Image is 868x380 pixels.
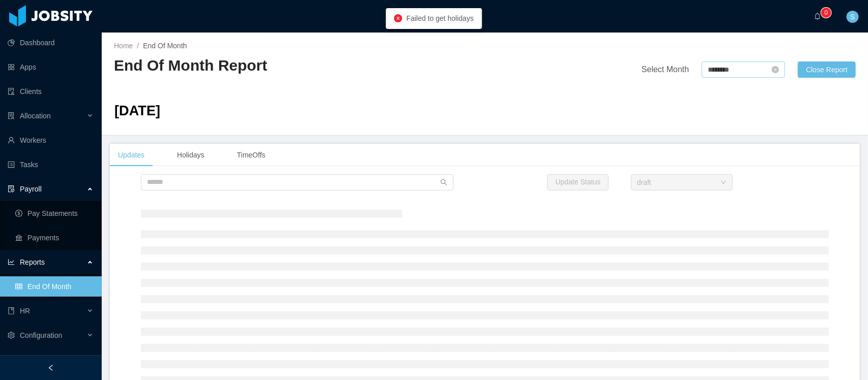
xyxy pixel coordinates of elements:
div: Updates [110,144,153,167]
span: Configuration [20,331,62,339]
i: icon: book [8,307,15,314]
i: icon: search [440,179,447,186]
div: TimeOffs [229,144,274,167]
i: icon: file-protect [8,185,15,193]
sup: 0 [821,8,831,18]
a: Home [114,42,133,50]
i: icon: setting [8,332,15,339]
a: icon: dollarPay Statements [15,203,94,224]
span: Reports [20,258,45,266]
a: icon: tableEnd Of Month [15,276,94,297]
span: [DATE] [114,103,160,118]
i: icon: bell [814,13,821,20]
span: HR [20,307,30,315]
i: icon: close-circle [772,66,779,73]
h2: End Of Month Report [114,55,485,76]
i: icon: down [721,179,727,186]
span: End Of Month [143,42,187,50]
div: Holidays [169,144,213,167]
span: S [850,11,855,23]
button: Update Status [547,174,609,191]
a: icon: appstoreApps [8,57,94,77]
span: Failed to get holidays [406,14,473,22]
button: Close Report [798,61,856,78]
i: icon: solution [8,112,15,119]
div: draft [637,175,651,190]
a: icon: profileTasks [8,154,94,175]
a: icon: bankPayments [15,228,94,248]
a: icon: pie-chartDashboard [8,33,94,53]
span: Allocation [20,112,51,120]
span: Select Month [642,65,689,74]
span: Payroll [20,185,42,193]
i: icon: line-chart [8,259,15,266]
a: icon: userWorkers [8,130,94,150]
a: icon: auditClients [8,81,94,102]
i: icon: close-circle [394,14,402,22]
span: / [137,42,139,50]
